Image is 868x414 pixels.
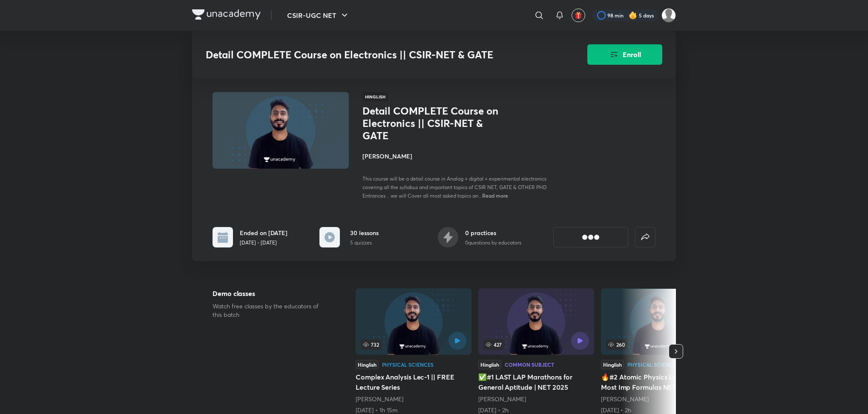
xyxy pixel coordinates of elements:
p: Watch free classes by the educators of this batch [213,302,328,319]
img: avatar [575,11,582,19]
h5: Complex Analysis Lec-1 || FREE Lecture Series [356,372,471,392]
h5: Demo classes [213,288,328,299]
div: Shanu Arora [478,395,594,403]
p: 0 questions by educators [465,239,521,247]
span: Read more [482,192,508,199]
button: Enroll [587,44,662,65]
a: [PERSON_NAME] [601,395,649,403]
a: [PERSON_NAME] [356,395,403,403]
h5: ✅#1 LAST LAP Marathons for General Aptitude | NET 2025 [478,372,594,392]
h6: Ended on [DATE] [240,228,287,237]
div: Shanu Arora [601,395,717,403]
h5: 🔥#2 Atomic Physics Last LAP || Most Imp Formulas NET-GATE [601,372,717,392]
h1: Detail COMPLETE Course on Electronics || CSIR-NET & GATE [362,105,502,141]
h3: Detail COMPLETE Course on Electronics || CSIR-NET & GATE [206,49,539,61]
span: 427 [483,339,503,350]
h6: 0 practices [465,228,521,237]
span: Hinglish [362,92,388,101]
div: Hinglish [356,360,379,369]
a: Company Logo [192,9,261,22]
img: Company Logo [192,9,261,20]
img: streak [629,11,637,20]
span: 260 [606,339,627,350]
a: [PERSON_NAME] [478,395,526,403]
h4: [PERSON_NAME] [362,152,553,161]
p: [DATE] - [DATE] [240,239,287,247]
div: Hinglish [601,360,624,369]
img: Rai Haldar [661,8,676,23]
button: CSIR-UGC NET [282,7,355,24]
button: [object Object] [553,227,628,247]
div: Hinglish [478,360,501,369]
button: false [635,227,655,247]
div: Common Subject [505,362,554,367]
span: 732 [361,339,381,350]
p: 5 quizzes [350,239,379,247]
img: Thumbnail [211,91,350,170]
div: Shanu Arora [356,395,471,403]
button: avatar [572,9,585,22]
div: Physical Sciences [382,362,434,367]
h6: 30 lessons [350,228,379,237]
span: This course will be a detail course in Analog + digital + experimental electronics covering all t... [362,175,547,199]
